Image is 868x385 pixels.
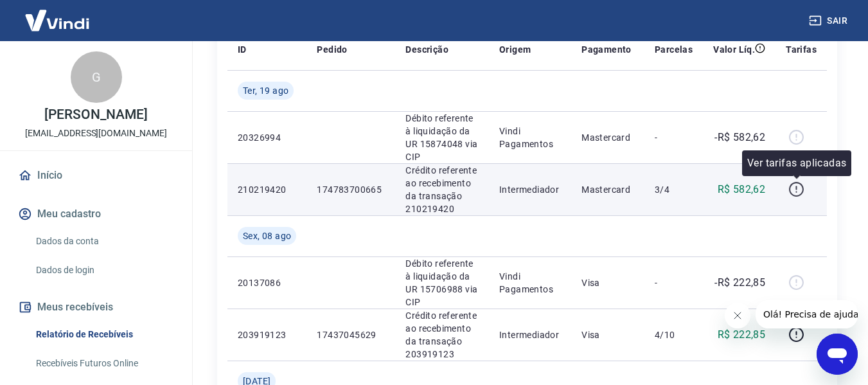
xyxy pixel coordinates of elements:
[817,334,858,375] iframe: Botão para abrir a janela de mensagens
[725,303,750,328] iframe: Fechar mensagem
[499,328,561,341] p: Intermediador
[243,229,291,242] span: Sex, 08 ago
[405,43,448,56] p: Descrição
[238,328,296,341] p: 203919123
[31,350,177,377] a: Recebíveis Futuros Online
[238,183,296,196] p: 210219420
[15,161,177,190] a: Início
[756,300,858,328] iframe: Mensagem da empresa
[499,183,561,196] p: Intermediador
[405,309,479,361] p: Crédito referente ao recebimento da transação 203919123
[15,200,177,228] button: Meu cadastro
[317,328,385,341] p: 17437045629
[243,84,288,97] span: Ter, 19 ago
[31,257,177,283] a: Dados de login
[747,156,846,171] p: Ver tarifas aplicadas
[25,127,167,140] p: [EMAIL_ADDRESS][DOMAIN_NAME]
[581,328,634,341] p: Visa
[499,125,561,150] p: Vindi Pagamentos
[499,43,531,56] p: Origem
[15,1,99,40] img: Vindi
[655,43,693,56] p: Parcelas
[71,51,122,103] div: G
[238,131,296,144] p: 20326994
[718,182,766,197] p: R$ 582,62
[405,257,479,309] p: Débito referente à liquidação da UR 15706988 via CIP
[806,9,853,33] button: Sair
[581,276,634,289] p: Visa
[317,43,347,56] p: Pedido
[15,293,177,321] button: Meus recebíveis
[718,327,766,343] p: R$ 222,85
[655,328,693,341] p: 4/10
[581,183,634,196] p: Mastercard
[31,321,177,348] a: Relatório de Recebíveis
[405,112,479,163] p: Débito referente à liquidação da UR 15874048 via CIP
[714,130,765,145] p: -R$ 582,62
[317,183,385,196] p: 174783700665
[714,275,765,291] p: -R$ 222,85
[581,43,632,56] p: Pagamento
[655,276,693,289] p: -
[238,43,247,56] p: ID
[713,43,755,56] p: Valor Líq.
[238,276,296,289] p: 20137086
[655,131,693,144] p: -
[655,183,693,196] p: 3/4
[581,131,634,144] p: Mastercard
[8,9,108,19] span: Olá! Precisa de ajuda?
[405,164,479,215] p: Crédito referente ao recebimento da transação 210219420
[499,270,561,296] p: Vindi Pagamentos
[31,228,177,255] a: Dados da conta
[44,108,147,121] p: [PERSON_NAME]
[786,43,817,56] p: Tarifas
